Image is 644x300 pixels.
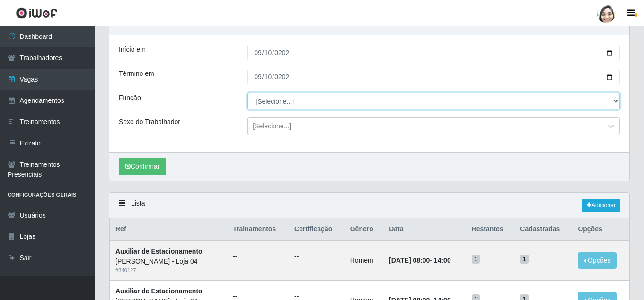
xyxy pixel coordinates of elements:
th: Cadastradas [514,218,572,241]
label: Início em [119,45,146,55]
button: Confirmar [119,158,166,175]
div: # 340127 [115,266,221,274]
div: [Selecione...] [253,121,291,131]
label: Sexo do Trabalhador [119,117,180,127]
span: 1 [472,255,480,264]
th: Gênero [344,218,383,241]
strong: Auxiliar de Estacionamento [115,287,203,295]
td: Homem [344,240,383,280]
th: Opções [572,218,629,241]
strong: - [389,256,450,264]
th: Restantes [466,218,515,241]
th: Ref [110,218,228,241]
a: Adicionar [582,199,620,212]
div: Lista [109,193,629,218]
time: 14:00 [434,256,451,264]
th: Data [383,218,466,241]
ul: -- [294,252,339,262]
span: 1 [520,255,529,264]
img: CoreUI Logo [16,7,58,19]
input: 00/00/0000 [247,69,620,85]
label: Término em [119,69,154,79]
input: 00/00/0000 [247,45,620,61]
th: Trainamentos [227,218,289,241]
div: [PERSON_NAME] - Loja 04 [115,256,221,266]
button: Opções [578,252,617,269]
ul: -- [233,252,283,262]
th: Certificação [289,218,344,241]
label: Função [119,93,141,103]
strong: Auxiliar de Estacionamento [115,247,203,255]
time: [DATE] 08:00 [389,256,430,264]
